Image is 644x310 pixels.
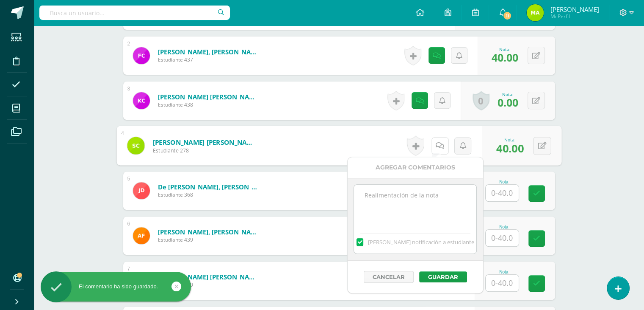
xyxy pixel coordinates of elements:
[152,147,257,154] span: Estudiante 278
[348,157,483,178] div: Agregar Comentarios
[485,180,522,184] div: Nota
[133,227,150,244] img: 84c8664a646dcc57e301f783726d4688.png
[127,137,144,154] img: a9eece53ac7854780233df53745e477f.png
[496,140,524,155] span: 40.00
[158,191,260,198] span: Estudiante 368
[550,13,599,20] span: Mi Perfil
[498,91,518,97] div: Nota:
[368,238,474,246] span: [PERSON_NAME] notificación a estudiante
[133,182,150,199] img: 65fab992864c0acfeddbf2e4d5a059c9.png
[158,228,260,236] a: [PERSON_NAME], [PERSON_NAME]
[133,47,150,64] img: 53b0653df24650d0d6fe32d6a9f74686.png
[492,46,518,52] div: Nota:
[41,283,191,290] div: El comentario ha sido guardado.
[496,136,524,142] div: Nota:
[486,185,519,201] input: 0-40.0
[158,101,260,108] span: Estudiante 438
[419,271,467,282] button: Guardar
[158,236,260,243] span: Estudiante 439
[485,270,522,274] div: Nota
[39,6,230,20] input: Busca un usuario...
[486,275,519,291] input: 0-40.0
[158,273,260,281] a: [PERSON_NAME] [PERSON_NAME]
[498,95,518,110] span: 0.00
[133,92,150,109] img: 912b1005c542e019a191dcfc0767073d.png
[158,48,260,56] a: [PERSON_NAME], [PERSON_NAME]
[492,50,518,65] span: 40.00
[485,225,522,229] div: Nota
[527,4,544,21] img: c80006607dc2b58b34ed7896bdb0d8b1.png
[152,138,257,147] a: [PERSON_NAME] [PERSON_NAME]
[364,271,414,283] button: Cancelar
[503,11,512,20] span: 11
[550,5,599,14] span: [PERSON_NAME]
[158,281,260,288] span: Estudiante 440
[473,91,489,110] a: 0
[486,230,519,246] input: 0-40.0
[158,56,260,63] span: Estudiante 437
[158,183,260,191] a: de [PERSON_NAME], [PERSON_NAME]
[158,93,260,101] a: [PERSON_NAME] [PERSON_NAME]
